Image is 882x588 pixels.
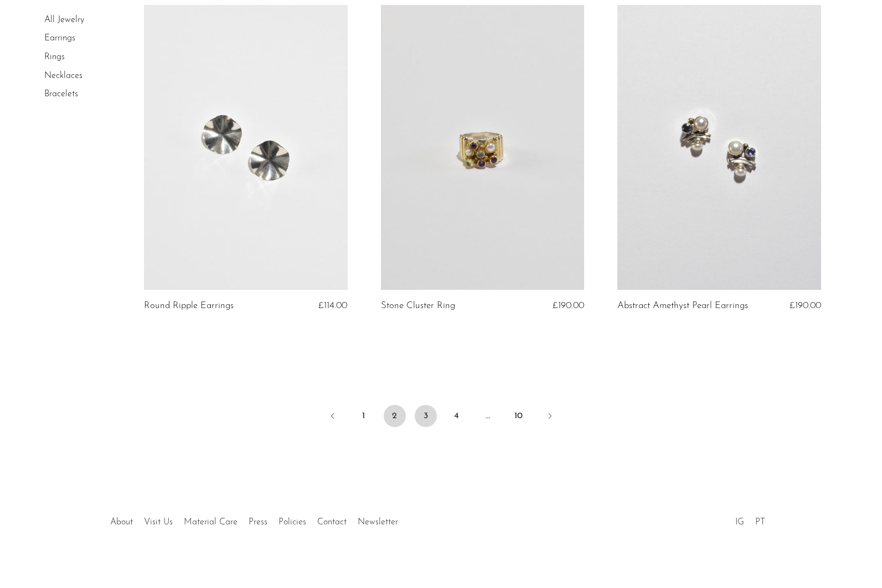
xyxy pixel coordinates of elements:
[790,301,821,310] span: £190.00
[446,405,468,427] a: 4
[144,518,173,527] a: Visit Us
[735,518,744,527] a: IG
[318,301,347,310] span: £114.00
[184,518,238,527] a: Material Care
[278,518,306,527] a: Policies
[617,301,748,311] a: Abstract Amethyst Pearl Earrings
[144,301,234,311] a: Round Ripple Earrings
[110,518,133,527] a: About
[322,405,344,429] a: Previous
[755,518,765,527] a: PT
[553,301,584,310] span: £190.00
[381,301,455,311] a: Stone Cluster Ring
[44,15,84,24] a: All Jewelry
[44,53,65,61] a: Rings
[508,405,530,427] a: 10
[44,90,78,98] a: Bracelets
[249,518,267,527] a: Press
[353,405,375,427] a: 1
[384,405,406,427] span: 2
[415,405,437,427] a: 3
[44,71,82,80] a: Necklaces
[730,509,771,530] ul: Social Medias
[539,405,561,429] a: Next
[317,518,347,527] a: Contact
[44,34,75,43] a: Earrings
[105,509,404,530] ul: Quick links
[477,405,499,427] span: …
